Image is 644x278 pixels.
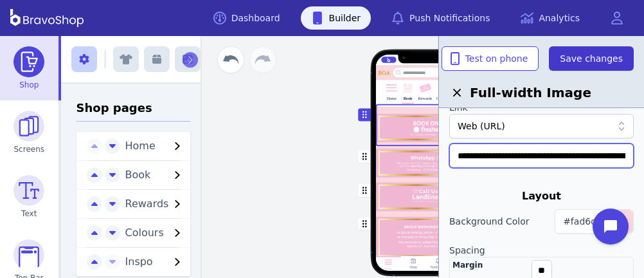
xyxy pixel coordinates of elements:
[449,244,634,257] label: Spacing
[404,97,413,101] div: Book
[19,80,39,90] span: Shop
[14,144,45,154] span: Screens
[125,140,156,152] span: Home
[384,267,391,270] div: Home
[430,265,446,270] div: Notifations
[560,52,623,65] span: Save changes
[563,216,600,227] span: #fad6df
[452,260,483,270] div: Margin
[458,120,612,133] div: Web (URL)
[387,97,397,101] div: Home
[125,198,169,210] span: Rewards
[555,209,634,234] button: #fad6df
[442,46,539,71] button: Test on phone
[301,6,371,30] a: Builder
[120,225,191,241] button: Colours
[381,6,500,30] a: Push Notifications
[125,255,153,268] span: Inspo
[449,189,634,204] div: Layout
[203,6,291,30] a: Dashboard
[452,52,528,65] span: Test on phone
[436,97,449,101] div: Colours
[10,9,84,27] img: BravoShop
[125,169,151,181] span: Book
[549,46,634,71] button: Save changes
[120,167,191,183] button: Book
[120,138,191,154] button: Home
[21,208,37,219] span: Text
[125,227,164,239] span: Colours
[449,84,634,102] h2: Full-width Image
[76,99,191,122] h3: Shop pages
[409,265,417,270] div: Shop
[449,215,530,228] label: Background Color
[510,6,590,30] a: Analytics
[120,196,191,212] button: Rewards
[120,254,191,270] button: Inspo
[418,97,433,101] div: Rewards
